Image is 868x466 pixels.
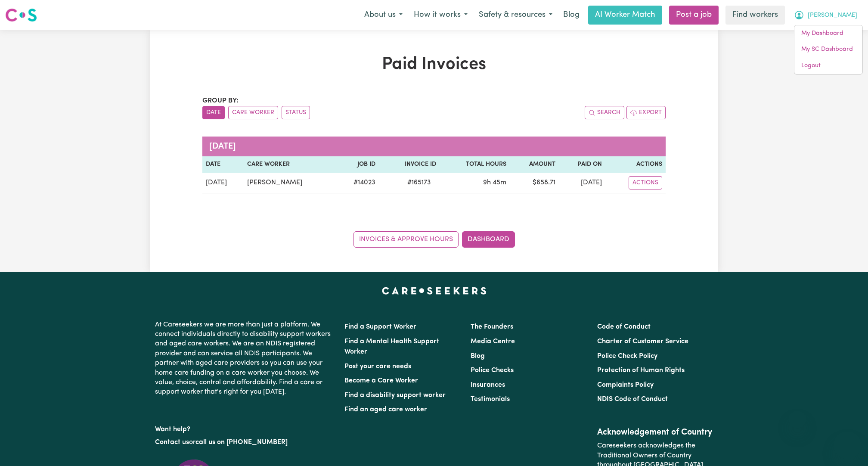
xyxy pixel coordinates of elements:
a: Blog [471,353,485,360]
th: Paid On [559,156,605,173]
a: Police Checks [471,367,514,374]
span: 9 hours 45 minutes [483,179,506,186]
button: sort invoices by date [202,106,225,119]
caption: [DATE] [202,137,666,156]
span: [PERSON_NAME] [808,11,857,20]
th: Invoice ID [379,156,440,173]
button: My Account [788,6,863,24]
th: Date [202,156,244,173]
div: My Account [794,25,863,75]
a: Contact us [155,439,189,446]
span: Group by: [202,97,239,104]
iframe: Button to launch messaging window [834,432,861,459]
button: How it works [408,6,473,24]
td: [DATE] [202,173,244,193]
a: Dashboard [462,231,515,248]
a: Media Centre [471,338,515,345]
a: Careseekers home page [382,287,487,294]
th: Care Worker [244,156,336,173]
p: Want help? [155,421,334,434]
a: NDIS Code of Conduct [597,396,668,403]
button: sort invoices by care worker [228,106,278,119]
a: Find a Support Worker [344,323,416,330]
td: $ 658.71 [510,173,559,193]
h2: Acknowledgement of Country [597,427,713,438]
img: Careseekers logo [5,7,37,23]
a: Blog [558,6,585,25]
a: Charter of Customer Service [597,338,688,345]
a: The Founders [471,323,513,330]
td: [DATE] [559,173,605,193]
p: At Careseekers we are more than just a platform. We connect individuals directly to disability su... [155,317,334,401]
a: Find workers [725,6,785,25]
a: Invoices & Approve Hours [353,231,459,248]
a: Find a Mental Health Support Worker [344,338,439,355]
a: Find an aged care worker [344,406,427,413]
td: # 14023 [336,173,378,193]
button: Actions [629,176,662,190]
button: sort invoices by paid status [282,106,310,119]
a: call us on [PHONE_NUMBER] [195,439,288,446]
a: My SC Dashboard [794,41,862,58]
a: Complaints Policy [597,382,654,388]
a: AI Worker Match [588,6,662,25]
h1: Paid Invoices [202,54,666,75]
a: Testimonials [471,396,510,403]
span: # 165173 [402,177,436,188]
a: Careseekers logo [5,5,37,25]
a: Protection of Human Rights [597,367,685,374]
th: Job ID [336,156,378,173]
button: About us [359,6,408,24]
a: Insurances [471,382,505,388]
a: Find a disability support worker [344,392,446,399]
button: Safety & resources [473,6,558,24]
button: Export [626,106,666,119]
a: Post your care needs [344,363,411,370]
button: Search [585,106,624,119]
a: Police Check Policy [597,353,657,360]
a: Become a Care Worker [344,377,418,384]
a: Logout [794,58,862,74]
td: [PERSON_NAME] [244,173,336,193]
a: My Dashboard [794,25,862,42]
p: or [155,434,334,450]
a: Post a job [669,6,719,25]
th: Amount [510,156,559,173]
a: Code of Conduct [597,323,651,330]
th: Total Hours [440,156,510,173]
th: Actions [605,156,666,173]
iframe: Close message [789,411,806,428]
